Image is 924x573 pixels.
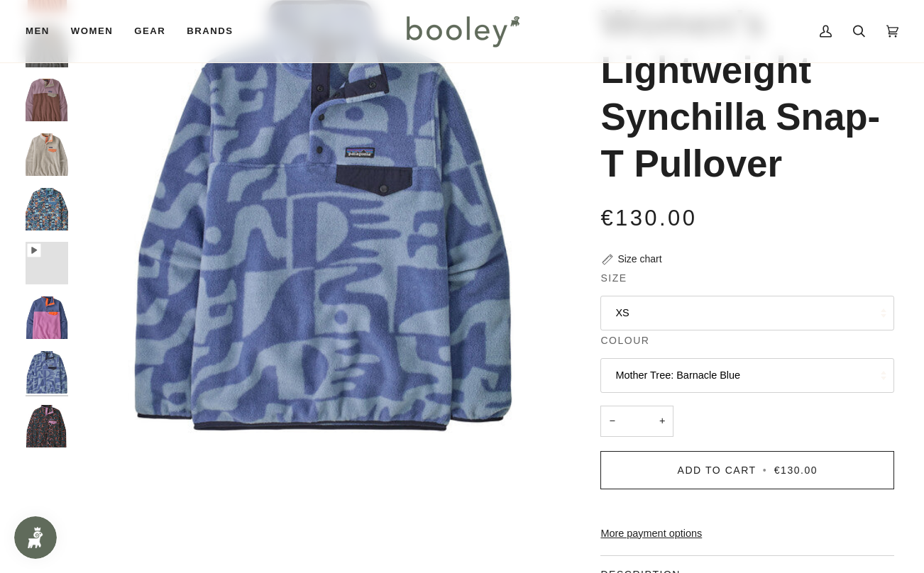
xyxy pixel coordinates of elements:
button: Mother Tree: Barnacle Blue [600,358,894,393]
button: − [600,406,623,438]
img: Booley [400,11,524,52]
button: Add to Cart • €130.00 [600,451,894,489]
img: Patagonia Women's Lightweight Synchilla Snap-T Pullover Dulse Mauve - Booley Galway [26,79,68,121]
img: Patagonia Women's Lightweight Synchilla Snap-T Pullover Oatmeal Heather / Heirloom Peach - Booley... [26,133,68,176]
span: Gear [134,24,165,38]
span: Men [26,24,50,38]
button: XS [600,296,894,330]
a: More payment options [600,526,894,542]
div: Size chart [617,252,661,267]
span: €130.00 [600,206,697,230]
span: Add to Cart [678,464,757,476]
button: + [651,406,673,438]
span: Brands [187,24,233,38]
span: €130.00 [774,464,818,476]
input: Quantity [600,406,673,438]
iframe: Button to open loyalty program pop-up [14,516,57,559]
img: Women's Light Weight Synchilla Snap-T Pullover - Booley Galway [26,242,68,284]
span: Colour [600,333,649,348]
span: Size [600,271,627,286]
img: Patagonia Women's Lightweight Synchilla Snap-T Pullover Swallowtail Geo / Still Blue - Booley Galway [26,188,68,230]
img: Women's Lightweight Synchilla Snap-T Pullover [26,351,68,394]
img: Women's Lightweight Synchilla Snap-T Pullover [26,296,68,339]
span: Women [71,24,113,38]
img: Women's Lightweight Synchilla Snap-T Pullover [26,405,68,447]
span: • [760,464,770,476]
